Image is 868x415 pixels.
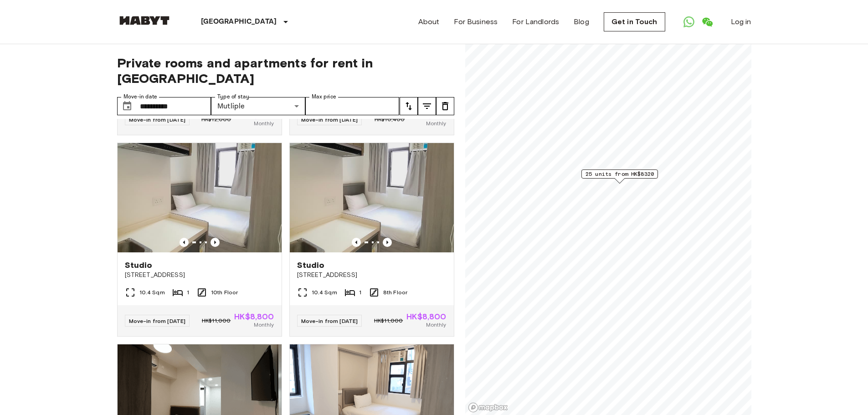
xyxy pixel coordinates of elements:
[312,93,336,101] label: Max price
[383,238,392,247] button: Previous image
[235,111,274,119] span: HK$9,600
[352,238,361,247] button: Previous image
[202,317,231,325] span: HK$11,000
[731,16,751,27] a: Log in
[301,116,358,123] span: Move-in from [DATE]
[211,288,238,297] span: 10th Floor
[400,97,418,115] button: tune
[698,13,716,31] a: Open WeChat
[374,317,403,325] span: HK$11,000
[512,16,559,27] a: For Landlords
[129,116,186,123] span: Move-in from [DATE]
[125,271,274,280] span: [STREET_ADDRESS]
[426,321,446,329] span: Monthly
[585,170,653,178] span: 25 units from HK$8320
[436,97,454,115] button: tune
[201,115,231,123] span: HK$12,000
[290,143,454,252] img: Marketing picture of unit HK-01-067-053-01
[123,93,157,101] label: Move-in date
[117,16,172,25] img: Habyt
[187,288,189,297] span: 1
[574,16,589,27] a: Blog
[359,288,361,297] span: 1
[312,288,337,297] span: 10.4 Sqm
[254,119,274,128] span: Monthly
[117,55,454,86] span: Private rooms and apartments for rent in [GEOGRAPHIC_DATA]
[118,143,282,252] img: Marketing picture of unit HK-01-067-071-01
[604,12,665,31] a: Get in Touch
[118,97,136,115] button: Choose date, selected date is 1 Oct 2025
[406,313,446,321] span: HK$8,800
[289,143,454,337] a: Marketing picture of unit HK-01-067-053-01Previous imagePrevious imageStudio[STREET_ADDRESS]10.4 ...
[418,97,436,115] button: tune
[211,97,305,115] div: Mutliple
[125,260,153,271] span: Studio
[297,260,325,271] span: Studio
[408,111,446,119] span: HK$8,320
[180,238,189,247] button: Previous image
[254,321,274,329] span: Monthly
[375,115,405,123] span: HK$10,400
[301,318,358,324] span: Move-in from [DATE]
[426,119,446,128] span: Monthly
[581,169,657,184] div: Map marker
[297,271,447,280] span: [STREET_ADDRESS]
[211,238,220,247] button: Previous image
[383,288,407,297] span: 8th Floor
[418,16,440,27] a: About
[217,93,249,101] label: Type of stay
[468,402,508,413] a: Mapbox logo
[234,313,274,321] span: HK$8,800
[139,288,165,297] span: 10.4 Sqm
[117,143,282,337] a: Marketing picture of unit HK-01-067-071-01Previous imagePrevious imageStudio[STREET_ADDRESS]10.4 ...
[201,16,277,27] p: [GEOGRAPHIC_DATA]
[454,16,498,27] a: For Business
[129,318,186,324] span: Move-in from [DATE]
[680,13,698,31] a: Open WhatsApp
